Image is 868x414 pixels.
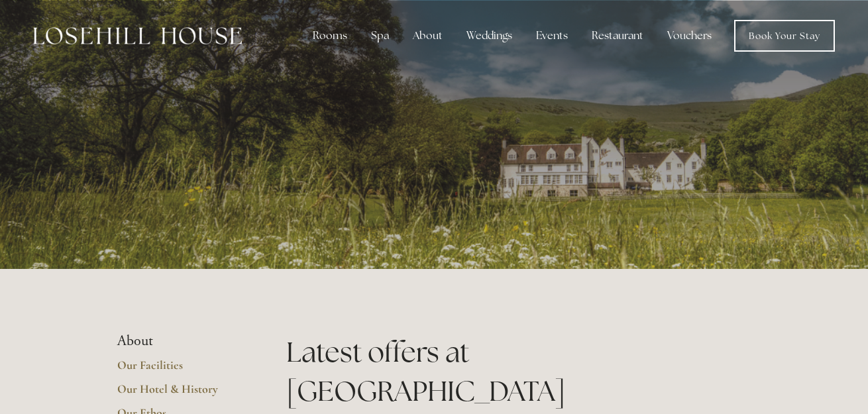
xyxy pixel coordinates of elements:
[657,23,722,49] a: Vouchers
[286,333,751,411] h1: Latest offers at [GEOGRAPHIC_DATA]
[117,358,244,382] a: Our Facilities
[402,23,453,49] div: About
[456,23,523,49] div: Weddings
[525,23,578,49] div: Events
[360,23,400,49] div: Spa
[302,23,358,49] div: Rooms
[581,23,654,49] div: Restaurant
[734,20,835,52] a: Book Your Stay
[117,333,244,350] li: About
[117,382,244,405] a: Our Hotel & History
[33,27,242,44] img: Losehill House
